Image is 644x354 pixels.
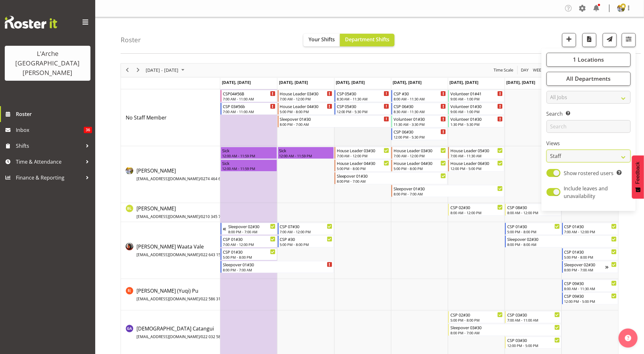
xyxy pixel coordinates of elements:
[123,66,132,74] button: Previous
[394,96,446,101] div: 8:00 AM - 11:30 AM
[564,170,614,177] span: Show rostered users
[16,173,83,182] span: Finance & Reporting
[121,36,141,44] h4: Roster
[222,147,275,153] div: Sick
[448,115,504,127] div: No Staff Member"s event - Volunteer 01#30 Begin From Friday, September 26, 2025 at 1:30:00 PM GMT...
[564,267,606,272] div: 8:00 PM - 7:00 AM
[391,160,448,172] div: Aizza Garduque"s event - House Leader 04#30 Begin From Thursday, September 25, 2025 at 5:00:00 PM...
[582,33,596,47] button: Download a PDF of the roster according to the set date range.
[280,90,332,97] div: House Leader 03#30
[221,235,277,248] div: Cherri Waata Vale"s event - CSP 01#30 Begin From Monday, September 22, 2025 at 7:00:00 AM GMT+12:...
[133,64,143,77] div: next period
[121,146,220,203] td: Aizza Garduque resource
[121,203,220,222] td: Benny Liew resource
[564,299,617,304] div: 12:00 PM - 5:00 PM
[450,122,503,127] div: 1:30 PM - 5:30 PM
[84,127,92,133] span: 36
[394,147,446,153] div: House Leader 03#30
[573,56,604,63] span: 1 Locations
[393,79,422,85] span: [DATE], [DATE]
[564,293,617,299] div: CSP 09#30
[228,223,275,229] div: Sleepover 02#30
[505,204,561,216] div: Benny Liew"s event - CSP 08#30 Begin From Saturday, September 27, 2025 at 8:00:00 AM GMT+12:00 En...
[337,109,389,114] div: 12:00 PM - 5:30 PM
[136,287,225,302] a: [PERSON_NAME] (Yuqi) Pu[EMAIL_ADDRESS][DOMAIN_NAME]/022 586 3166
[200,252,201,257] span: /
[622,33,636,47] button: Filter Shifts
[450,153,503,158] div: 7:00 AM - 11:30 AM
[507,337,560,343] div: CSP 03#30
[450,116,503,122] div: Volunteer 01#30
[337,166,389,171] div: 5:00 PM - 8:00 PM
[136,167,225,182] span: [PERSON_NAME]
[221,147,277,159] div: Aizza Garduque"s event - Sick Begin From Monday, September 22, 2025 at 12:00:00 AM GMT+12:00 Ends...
[617,4,625,12] img: aizza-garduque4b89473dfc6c768e6a566f2329987521.png
[223,248,275,255] div: CSP 01#30
[603,33,617,47] button: Send a list of all shifts for the selected filtered period to all rostered employees.
[278,90,334,102] div: No Staff Member"s event - House Leader 03#30 Begin From Tuesday, September 23, 2025 at 7:00:00 AM...
[632,155,644,199] button: Feedback - Show survey
[625,335,631,341] img: help-xxl-2.png
[448,324,561,336] div: Gay Catangui"s event - Sleepover 03#30 Begin From Friday, September 26, 2025 at 8:00:00 PM GMT+12...
[450,103,503,109] div: Volunteer 01#30
[280,96,332,101] div: 7:00 AM - 12:00 PM
[336,79,365,85] span: [DATE], [DATE]
[566,75,611,82] span: All Departments
[223,96,275,101] div: 7:00 AM - 11:00 AM
[635,162,641,184] span: Feedback
[221,261,334,273] div: Cherri Waata Vale"s event - Sleepover 01#30 Begin From Monday, September 22, 2025 at 8:00:00 PM G...
[223,109,275,114] div: 7:00 AM - 11:00 AM
[337,173,446,179] div: Sleepover 01#30
[394,185,503,192] div: Sleepover 01#30
[505,235,618,248] div: Cherri Waata Vale"s event - Sleepover 02#30 Begin From Saturday, September 27, 2025 at 8:00:00 PM...
[337,160,389,166] div: House Leader 04#30
[547,72,631,86] button: All Departments
[5,16,57,29] img: Rosterit website logo
[564,255,617,260] div: 5:00 PM - 8:00 PM
[562,248,618,260] div: Cherri Waata Vale"s event - CSP 01#30 Begin From Sunday, September 28, 2025 at 5:00:00 PM GMT+13:...
[394,116,446,122] div: Volunteer 01#30
[507,79,535,85] span: [DATE], [DATE]
[136,325,225,340] span: [DEMOGRAPHIC_DATA] Catangui
[122,64,133,77] div: previous period
[493,66,514,74] span: Time Scale
[507,229,560,234] div: 5:00 PM - 8:00 PM
[136,287,225,302] span: [PERSON_NAME] (Yuqi) Pu
[547,120,631,133] input: Search
[280,116,389,122] div: Sleepover 01#30
[337,103,389,109] div: CSP 05#30
[136,252,200,257] span: [EMAIL_ADDRESS][DOMAIN_NAME]
[335,160,391,172] div: Aizza Garduque"s event - House Leader 04#30 Begin From Wednesday, September 24, 2025 at 5:00:00 P...
[280,109,332,114] div: 5:00 PM - 8:00 PM
[134,66,143,74] button: Next
[279,153,332,158] div: 12:00 AM - 11:59 PM
[507,223,560,229] div: CSP 01#30
[450,147,503,153] div: House Leader 05#30
[505,223,561,235] div: Cherri Waata Vale"s event - CSP 01#30 Begin From Saturday, September 27, 2025 at 5:00:00 PM GMT+1...
[450,160,503,166] div: House Leader 06#30
[448,103,504,115] div: No Staff Member"s event - Volunteer 01#30 Begin From Friday, September 26, 2025 at 9:00:00 AM GMT...
[340,34,395,46] button: Department Shifts
[448,147,504,159] div: Aizza Garduque"s event - House Leader 05#30 Begin From Friday, September 26, 2025 at 7:00:00 AM G...
[201,252,225,257] span: 022 643 1502
[564,280,617,286] div: CSP 09#30
[448,90,504,102] div: No Staff Member"s event - Volunteer 01#41 Begin From Friday, September 26, 2025 at 9:00:00 AM GMT...
[11,49,84,78] div: L'Arche [GEOGRAPHIC_DATA][PERSON_NAME]
[450,330,560,335] div: 8:00 PM - 7:00 AM
[564,229,617,234] div: 7:00 AM - 12:00 PM
[345,36,389,43] span: Department Shifts
[394,122,446,127] div: 11:30 AM - 3:30 PM
[222,160,275,166] div: Sick
[547,53,631,67] button: 1 Locations
[562,223,618,235] div: Cherri Waata Vale"s event - CSP 01#30 Begin From Sunday, September 28, 2025 at 7:00:00 AM GMT+13:...
[200,176,201,181] span: /
[223,255,275,260] div: 5:00 PM - 8:00 PM
[201,176,225,181] span: 0274 464 641
[564,248,617,255] div: CSP 01#30
[278,103,334,115] div: No Staff Member"s event - House Leader 04#30 Begin From Tuesday, September 23, 2025 at 5:00:00 PM...
[221,223,277,235] div: Cherri Waata Vale"s event - Sleepover 02#30 Begin From Sunday, September 21, 2025 at 8:00:00 PM G...
[505,337,561,349] div: Gay Catangui"s event - CSP 03#30 Begin From Saturday, September 27, 2025 at 12:00:00 PM GMT+12:00...
[223,103,275,109] div: CSP 03#56b
[450,324,560,330] div: Sleepover 03#30
[121,222,220,279] td: Cherri Waata Vale resource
